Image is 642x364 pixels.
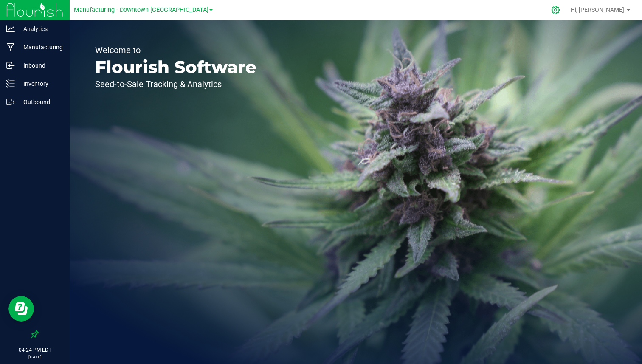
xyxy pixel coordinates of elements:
[4,346,66,354] p: 04:24 PM EDT
[95,46,256,54] p: Welcome to
[15,42,66,52] p: Manufacturing
[74,6,208,14] span: Manufacturing - Downtown [GEOGRAPHIC_DATA]
[15,60,66,71] p: Inbound
[31,330,39,339] label: Pin the sidebar to full width on large screens
[6,98,15,106] inline-svg: Outbound
[95,80,256,88] p: Seed-to-Sale Tracking & Analytics
[6,79,15,88] inline-svg: Inventory
[95,59,256,76] p: Flourish Software
[15,79,66,89] p: Inventory
[8,296,34,322] iframe: Resource center
[4,354,66,360] p: [DATE]
[15,97,66,107] p: Outbound
[571,6,626,13] span: Hi, [PERSON_NAME]!
[550,6,562,14] div: Manage settings
[6,43,15,51] inline-svg: Manufacturing
[6,25,15,33] inline-svg: Analytics
[15,24,66,34] p: Analytics
[6,61,15,70] inline-svg: Inbound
